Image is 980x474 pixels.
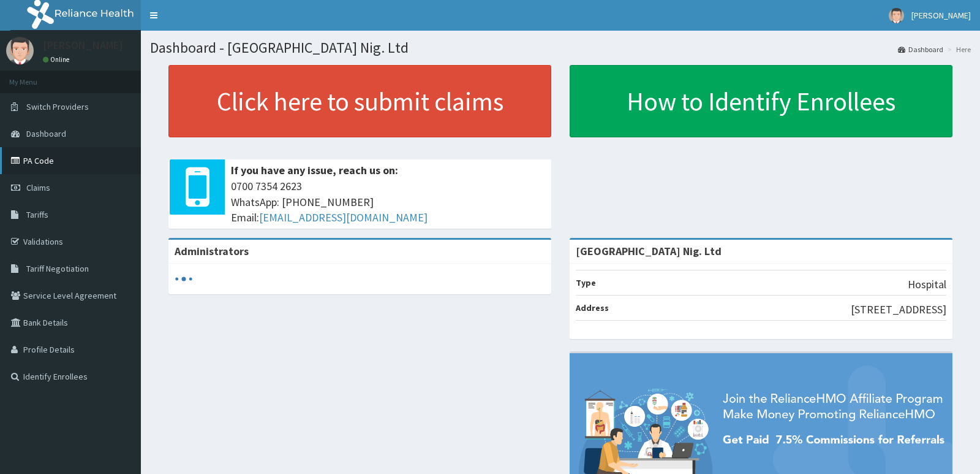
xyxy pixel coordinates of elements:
[26,101,89,112] span: Switch Providers
[26,182,50,193] span: Claims
[26,263,89,274] span: Tariff Negotiation
[570,65,952,137] a: How to Identify Enrollees
[576,277,596,288] b: Type
[175,244,249,258] b: Administrators
[26,128,66,139] span: Dashboard
[43,55,72,64] a: Online
[43,40,123,51] p: [PERSON_NAME]
[231,178,545,226] span: 0700 7354 2623 WhatsApp: [PHONE_NUMBER] Email:
[175,270,193,288] svg: audio-loading
[231,163,398,177] b: If you have any issue, reach us on:
[150,40,971,56] h1: Dashboard - [GEOGRAPHIC_DATA] Nig. Ltd
[259,210,428,224] a: [EMAIL_ADDRESS][DOMAIN_NAME]
[908,277,946,292] p: Hospital
[889,8,904,23] img: User Image
[944,44,971,55] li: Here
[6,37,34,64] img: User Image
[576,244,722,258] strong: [GEOGRAPHIC_DATA] Nig. Ltd
[26,209,48,220] span: Tariffs
[898,44,943,55] a: Dashboard
[168,65,551,137] a: Click here to submit claims
[911,10,971,21] span: [PERSON_NAME]
[576,302,609,313] b: Address
[851,302,946,318] p: [STREET_ADDRESS]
